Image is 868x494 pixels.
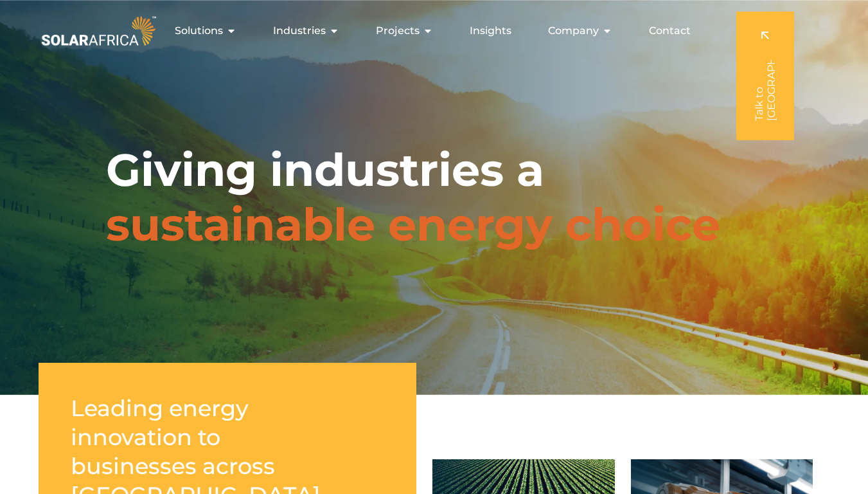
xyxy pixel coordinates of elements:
span: sustainable energy choice [106,197,720,252]
a: Insights [470,23,511,39]
nav: Menu [159,18,701,44]
span: Projects [376,23,420,39]
h1: Giving industries a [106,143,720,252]
span: Company [548,23,599,39]
span: Solutions [175,23,223,39]
a: Contact [649,23,691,39]
span: Industries [273,23,326,39]
div: Menu Toggle [159,18,701,44]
